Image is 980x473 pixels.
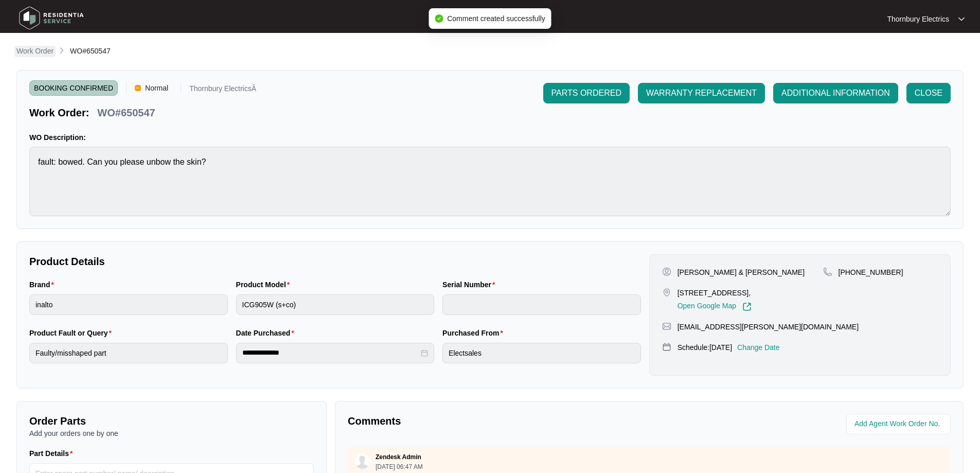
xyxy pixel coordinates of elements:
[442,343,641,363] input: Purchased From
[29,328,116,338] label: Product Fault or Query
[354,453,370,469] img: user.svg
[742,302,752,311] img: Link-External
[29,414,314,428] p: Order Parts
[97,106,155,120] p: WO#650547
[662,322,671,331] img: map-pin
[638,83,765,103] button: WARRANTY REPLACEMENT
[29,80,118,96] span: BOOKING CONFIRMED
[135,85,141,91] img: Vercel Logo
[839,267,903,277] p: [PHONE_NUMBER]
[141,80,172,96] span: Normal
[442,328,507,338] label: Purchased From
[29,343,228,363] input: Product Fault or Query
[70,47,111,55] span: WO#650547
[773,83,898,103] button: ADDITIONAL INFORMATION
[543,83,630,103] button: PARTS ORDERED
[29,254,641,269] p: Product Details
[236,328,298,338] label: Date Purchased
[678,267,805,277] p: [PERSON_NAME] & [PERSON_NAME]
[242,347,419,358] input: Date Purchased
[678,302,752,311] a: Open Google Map
[823,267,832,276] img: map-pin
[854,418,945,430] input: Add Agent Work Order No.
[29,428,314,439] p: Add your orders one by one
[662,342,671,352] img: map-pin
[442,279,499,290] label: Serial Number
[678,342,732,353] p: Schedule: [DATE]
[906,83,951,103] button: CLOSE
[29,147,951,216] textarea: fault: bowed. Can you please unbow the skin?
[435,14,443,23] span: check-circle
[348,414,642,428] p: Comments
[887,14,949,24] p: Thornbury Electrics
[236,279,294,290] label: Product Model
[781,87,890,99] span: ADDITIONAL INFORMATION
[236,294,435,315] input: Product Model
[646,87,757,99] span: WARRANTY REPLACEMENT
[958,16,965,22] img: dropdown arrow
[29,106,89,120] p: Work Order:
[16,46,54,56] p: Work Order
[189,85,256,96] p: Thornbury ElectricsÂ
[14,46,56,57] a: Work Order
[58,46,66,55] img: chevron-right
[678,322,859,332] p: [EMAIL_ADDRESS][PERSON_NAME][DOMAIN_NAME]
[662,288,671,297] img: map-pin
[662,267,671,276] img: user-pin
[442,294,641,315] input: Serial Number
[15,3,87,33] img: residentia service logo
[737,342,780,353] p: Change Date
[29,132,951,143] p: WO Description:
[915,87,942,99] span: CLOSE
[29,279,58,290] label: Brand
[376,453,421,461] p: Zendesk Admin
[29,294,228,315] input: Brand
[551,87,621,99] span: PARTS ORDERED
[678,288,752,298] p: [STREET_ADDRESS],
[29,448,77,459] label: Part Details
[447,14,545,23] span: Comment created successfully
[376,464,423,470] p: [DATE] 06:47 AM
